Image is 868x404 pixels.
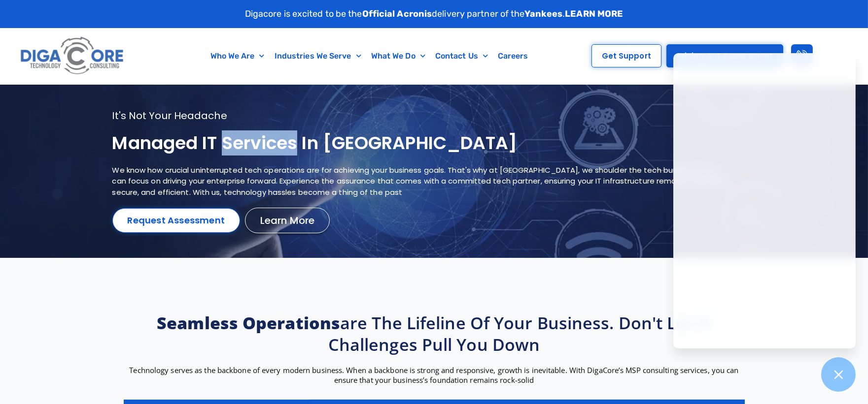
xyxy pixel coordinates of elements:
[18,33,127,79] img: Digacore logo 1
[493,45,533,67] a: Careers
[172,45,567,67] nav: Menu
[119,312,750,355] h2: are the lifeline of your business. Don't let IT challenges pull you down
[602,52,651,60] span: Get Support
[245,7,624,21] p: Digacore is excited to be the delivery partner of the .
[112,165,731,198] p: We know how crucial uninterrupted tech operations are for achieving your business goals. That's w...
[565,8,623,19] a: LEARN MORE
[112,132,731,155] h1: Managed IT services in [GEOGRAPHIC_DATA]
[119,365,750,385] p: Technology serves as the backbone of every modern business. When a backbone is strong and respons...
[270,45,366,67] a: Industries We Serve
[525,8,563,19] strong: Yankees
[245,208,330,233] a: Learn More
[666,44,783,67] a: Pricing & IT Assessment
[112,109,731,122] p: It's not your headache
[677,52,773,60] span: Pricing & IT Assessment
[112,208,241,233] a: Request Assessment
[157,311,340,334] strong: Seamless operations
[206,45,270,67] a: Who We Are
[430,45,493,67] a: Contact Us
[362,8,432,19] strong: Official Acronis
[366,45,430,67] a: What We Do
[591,44,661,67] a: Get Support
[260,216,314,225] span: Learn More
[673,53,856,348] iframe: Chatgenie Messenger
